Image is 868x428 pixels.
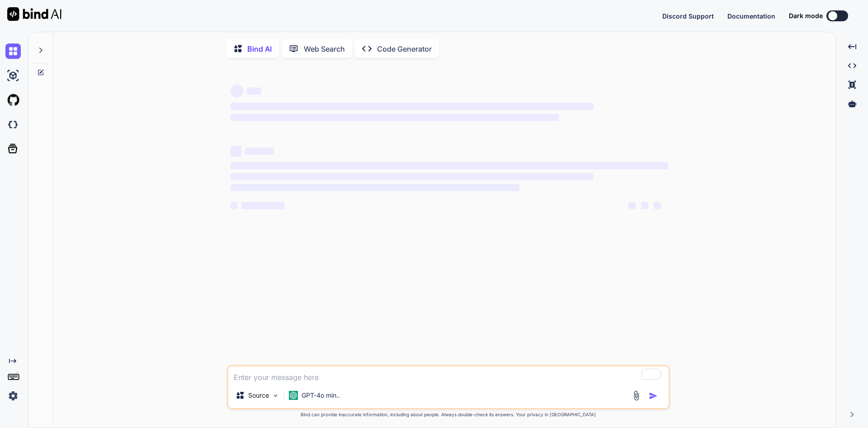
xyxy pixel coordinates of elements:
span: Documentation [727,12,775,20]
span: ‌ [231,146,241,157]
button: Discord Support [662,11,714,21]
img: GPT-4o mini [289,391,298,400]
span: ‌ [641,202,648,209]
span: ‌ [628,202,636,209]
img: Bind AI [7,7,61,21]
textarea: To enrich screen reader interactions, please activate Accessibility in Grammarly extension settings [228,366,669,383]
span: ‌ [231,85,243,97]
button: Documentation [727,11,775,21]
img: darkCloudIdeIcon [5,117,21,132]
p: GPT-4o min.. [302,391,340,400]
p: Web Search [304,43,345,54]
img: ai-studio [5,68,21,83]
span: ‌ [654,202,661,209]
img: chat [5,43,21,59]
span: ‌ [247,87,261,95]
img: icon [649,391,658,400]
p: Source [248,391,269,400]
span: ‌ [231,202,238,209]
p: Code Generator [377,43,432,54]
span: ‌ [241,202,285,209]
img: Pick Models [272,392,279,399]
span: ‌ [231,114,559,121]
img: settings [5,388,21,404]
span: Discord Support [662,12,714,20]
span: Dark mode [789,11,823,20]
p: Bind AI [247,43,272,54]
span: ‌ [231,162,668,169]
p: Bind can provide inaccurate information, including about people. Always double-check its answers.... [227,411,670,418]
span: ‌ [231,173,594,180]
span: ‌ [245,148,274,155]
span: ‌ [231,103,594,110]
span: ‌ [231,184,519,191]
img: attachment [631,390,642,401]
img: githubLight [5,92,21,108]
